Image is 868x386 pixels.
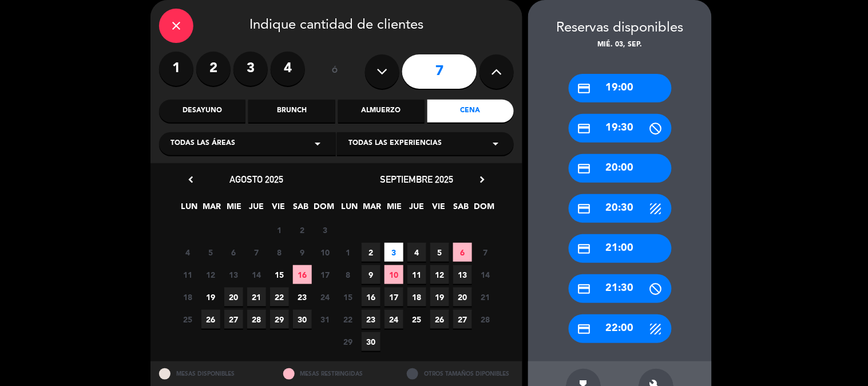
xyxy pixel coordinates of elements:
[271,52,305,86] label: 4
[159,100,245,123] div: Desayuno
[340,200,359,219] span: LUN
[407,310,426,329] span: 25
[474,200,493,219] span: DOM
[269,200,288,219] span: VIE
[316,310,335,329] span: 31
[569,74,672,103] div: 19:00
[430,310,449,329] span: 26
[270,265,289,284] span: 15
[247,287,266,306] span: 21
[150,361,275,386] div: MESAS DISPONIBLES
[224,243,243,262] span: 6
[385,310,403,329] span: 24
[577,121,592,136] i: credit_card
[201,287,220,306] span: 19
[185,174,197,186] i: chevron_left
[247,310,266,329] span: 28
[233,52,268,86] label: 3
[247,200,266,219] span: JUE
[407,287,426,306] span: 18
[577,162,592,176] i: credit_card
[577,242,592,256] i: credit_card
[171,138,235,149] span: Todas las áreas
[577,81,592,96] i: credit_card
[362,332,381,351] span: 30
[247,243,266,262] span: 7
[196,52,231,86] label: 2
[398,361,522,386] div: OTROS TAMAÑOS DIPONIBLES
[224,310,243,329] span: 27
[225,200,244,219] span: MIE
[316,220,335,239] span: 3
[407,265,426,284] span: 11
[248,100,335,123] div: Brunch
[275,361,399,386] div: MESAS RESTRINGIDAS
[407,200,426,219] span: JUE
[569,114,672,143] div: 19:30
[362,243,381,262] span: 2
[385,200,404,219] span: MIE
[201,310,220,329] span: 26
[569,154,672,183] div: 20:00
[362,287,381,306] span: 16
[270,243,289,262] span: 8
[430,265,449,284] span: 12
[430,287,449,306] span: 19
[316,287,335,306] span: 24
[363,200,382,219] span: MAR
[453,243,472,262] span: 6
[339,265,358,284] span: 8
[159,9,514,43] div: Indique cantidad de clientes
[489,137,502,151] i: arrow_drop_down
[270,220,289,239] span: 1
[569,234,672,263] div: 21:00
[293,243,312,262] span: 9
[348,138,442,149] span: Todas las experiencias
[339,243,358,262] span: 1
[201,265,220,284] span: 12
[292,200,311,219] span: SAB
[339,310,358,329] span: 22
[293,310,312,329] span: 30
[224,265,243,284] span: 13
[577,322,592,336] i: credit_card
[224,287,243,306] span: 20
[430,243,449,262] span: 5
[569,194,672,223] div: 20:30
[339,287,358,306] span: 15
[179,265,197,284] span: 11
[362,310,381,329] span: 23
[201,243,220,262] span: 5
[247,265,266,284] span: 14
[179,287,197,306] span: 18
[476,310,495,329] span: 28
[311,137,324,151] i: arrow_drop_down
[270,310,289,329] span: 29
[169,19,183,33] i: close
[179,310,197,329] span: 25
[577,282,592,296] i: credit_card
[452,200,471,219] span: SAB
[453,287,472,306] span: 20
[293,220,312,239] span: 2
[385,265,403,284] span: 10
[528,17,712,40] div: Reservas disponibles
[339,332,358,351] span: 29
[476,287,495,306] span: 21
[180,200,199,219] span: LUN
[293,265,312,284] span: 16
[528,40,712,51] div: mié. 03, sep.
[385,287,403,306] span: 17
[476,243,495,262] span: 7
[380,174,453,185] span: septiembre 2025
[430,200,449,219] span: VIE
[453,265,472,284] span: 13
[229,174,283,185] span: agosto 2025
[179,243,197,262] span: 4
[316,52,354,92] div: ó
[314,200,333,219] span: DOM
[316,243,335,262] span: 10
[407,243,426,262] span: 4
[362,265,381,284] span: 9
[476,265,495,284] span: 14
